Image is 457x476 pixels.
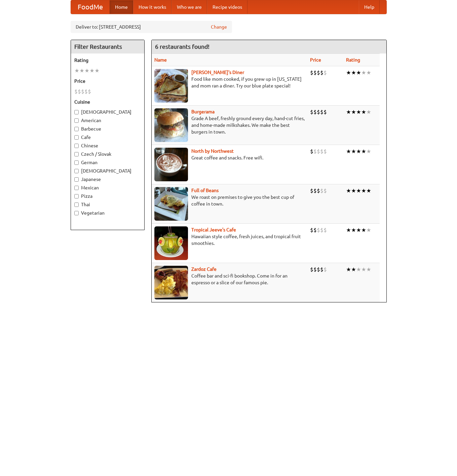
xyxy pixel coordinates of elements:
[359,0,380,14] a: Help
[366,69,371,76] li: ★
[71,40,144,53] h4: Filter Restaurants
[361,69,366,76] li: ★
[88,88,91,95] li: $
[310,226,313,234] li: $
[317,226,320,234] li: $
[366,226,371,234] li: ★
[172,0,207,14] a: Who we are
[74,78,141,84] h5: Price
[74,118,79,123] input: American
[71,0,110,14] a: FoodMe
[310,266,313,273] li: $
[366,108,371,116] li: ★
[74,88,78,95] li: $
[191,109,215,114] a: Burgerama
[74,184,141,191] label: Mexican
[154,226,188,260] img: jeeves.jpg
[323,148,327,155] li: $
[74,176,141,183] label: Japanese
[320,187,323,194] li: $
[74,159,141,166] label: German
[323,266,327,273] li: $
[356,108,361,116] li: ★
[356,266,361,273] li: ★
[133,0,172,14] a: How it works
[74,134,141,141] label: Cafe
[154,76,305,89] p: Food like mom cooked, if you grew up in [US_STATE] and mom ran a diner. Try our blue plate special!
[346,69,351,76] li: ★
[74,125,141,132] label: Barbecue
[351,69,356,76] li: ★
[191,148,234,154] a: North by Northwest
[346,266,351,273] li: ★
[78,88,81,95] li: $
[74,67,79,74] li: ★
[351,148,356,155] li: ★
[74,168,141,174] label: [DEMOGRAPHIC_DATA]
[191,188,219,193] a: Full of Beans
[361,148,366,155] li: ★
[207,0,247,14] a: Recipe videos
[317,69,320,76] li: $
[191,227,236,232] a: Tropical Jeeve's Cafe
[313,187,317,194] li: $
[356,69,361,76] li: ★
[154,57,167,63] a: Name
[310,108,313,116] li: $
[317,187,320,194] li: $
[313,148,317,155] li: $
[74,135,79,140] input: Cafe
[191,266,217,272] a: Zardoz Cafe
[74,127,79,131] input: Barbecue
[346,108,351,116] li: ★
[323,187,327,194] li: $
[94,67,100,74] li: ★
[74,117,141,124] label: American
[74,160,79,165] input: German
[84,67,89,74] li: ★
[79,67,84,74] li: ★
[317,108,320,116] li: $
[81,88,84,95] li: $
[313,69,317,76] li: $
[74,177,79,182] input: Japanese
[361,266,366,273] li: ★
[89,67,94,74] li: ★
[351,226,356,234] li: ★
[154,194,305,207] p: We roast on premises to give you the best cup of coffee in town.
[356,187,361,194] li: ★
[323,226,327,234] li: $
[74,169,79,173] input: [DEMOGRAPHIC_DATA]
[366,187,371,194] li: ★
[74,110,79,114] input: [DEMOGRAPHIC_DATA]
[313,226,317,234] li: $
[154,69,188,103] img: sallys.jpg
[346,57,360,63] a: Rating
[74,109,141,115] label: [DEMOGRAPHIC_DATA]
[74,99,141,105] h5: Cuisine
[191,70,244,75] a: [PERSON_NAME]'s Diner
[366,266,371,273] li: ★
[320,226,323,234] li: $
[74,142,141,149] label: Chinese
[211,24,227,30] a: Change
[310,69,313,76] li: $
[74,210,141,216] label: Vegetarian
[71,21,232,33] div: Deliver to: [STREET_ADDRESS]
[74,151,141,157] label: Czech / Slovak
[74,211,79,215] input: Vegetarian
[320,266,323,273] li: $
[74,144,79,148] input: Chinese
[154,233,305,247] p: Hawaiian style coffee, fresh juices, and tropical fruit smoothies.
[361,108,366,116] li: ★
[313,108,317,116] li: $
[154,108,188,142] img: burgerama.jpg
[310,57,321,63] a: Price
[154,154,305,161] p: Great coffee and snacks. Free wifi.
[320,69,323,76] li: $
[361,187,366,194] li: ★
